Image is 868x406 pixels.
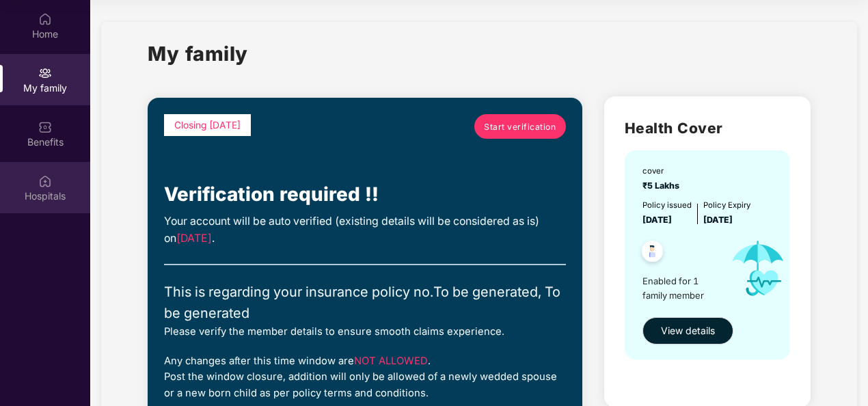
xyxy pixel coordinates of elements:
[38,66,52,80] img: svg+xml;base64,PHN2ZyB3aWR0aD0iMjAiIGhlaWdodD0iMjAiIHZpZXdCb3g9IjAgMCAyMCAyMCIgZmlsbD0ibm9uZSIgeG...
[703,200,750,212] div: Policy Expiry
[174,120,241,131] span: Closing [DATE]
[164,180,566,210] div: Verification required !!
[38,12,52,26] img: svg+xml;base64,PHN2ZyBpZD0iSG9tZSIgeG1sbnM9Imh0dHA6Ly93d3cudzMub3JnLzIwMDAvc3ZnIiB3aWR0aD0iMjAiIG...
[38,174,52,188] img: svg+xml;base64,PHN2ZyBpZD0iSG9zcGl0YWxzIiB4bWxucz0iaHR0cDovL3d3dy53My5vcmcvMjAwMC9zdmciIHdpZHRoPS...
[642,200,692,212] div: Policy issued
[636,236,669,270] img: svg+xml;base64,PHN2ZyB4bWxucz0iaHR0cDovL3d3dy53My5vcmcvMjAwMC9zdmciIHdpZHRoPSI0OC45NDMiIGhlaWdodD...
[164,213,566,247] div: Your account will be auto verified (existing details will be considered as is) on .
[164,353,566,401] div: Any changes after this time window are . Post the window closure, addition will only be allowed o...
[474,114,566,139] a: Start verification
[176,232,212,245] span: [DATE]
[148,38,248,69] h1: My family
[642,180,683,191] span: ₹5 Lakhs
[642,165,683,178] div: cover
[661,323,715,338] span: View details
[642,215,672,225] span: [DATE]
[484,120,556,133] span: Start verification
[354,355,428,367] span: NOT ALLOWED
[625,117,790,139] h2: Health Cover
[703,215,733,225] span: [DATE]
[642,317,733,344] button: View details
[642,274,720,302] span: Enabled for 1 family member
[38,120,52,134] img: svg+xml;base64,PHN2ZyBpZD0iQmVuZWZpdHMiIHhtbG5zPSJodHRwOi8vd3d3LnczLm9yZy8yMDAwL3N2ZyIgd2lkdGg9Ij...
[720,227,796,310] img: icon
[164,282,566,324] div: This is regarding your insurance policy no. To be generated, To be generated
[164,324,566,340] div: Please verify the member details to ensure smooth claims experience.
